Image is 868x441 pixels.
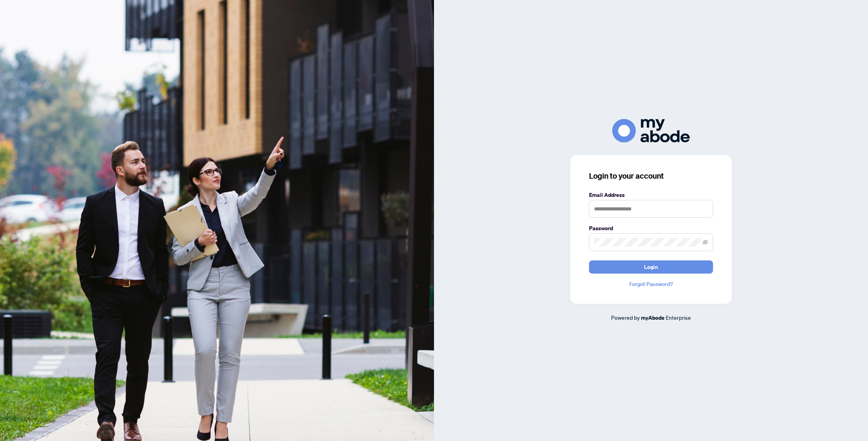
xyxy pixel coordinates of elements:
label: Email Address [589,191,713,199]
img: ma-logo [612,119,690,143]
span: Enterprise [666,314,691,321]
button: Login [589,260,713,274]
a: myAbode [641,314,665,322]
label: Password [589,224,713,233]
span: Powered by [611,314,640,321]
h3: Login to your account [589,171,713,181]
span: Login [644,261,658,273]
span: eye-invisible [703,239,708,245]
a: Forgot Password? [589,280,713,288]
